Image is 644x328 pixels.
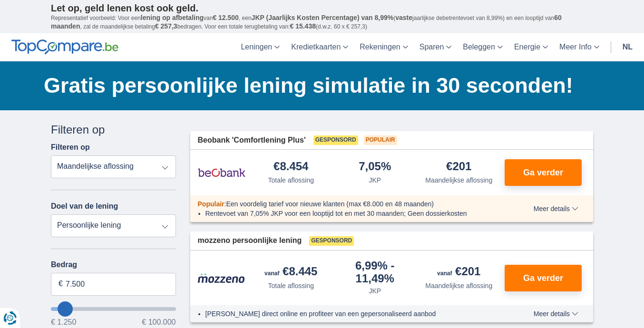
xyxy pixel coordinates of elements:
[205,209,499,218] li: Rentevoet van 7,05% JKP voor een looptijd tot en met 30 maanden; Geen dossierkosten
[51,260,176,269] label: Bedrag
[198,135,306,146] span: Beobank 'Comfortlening Plus'
[141,14,204,21] span: lening op afbetaling
[51,2,593,14] p: Let op, geld lenen kost ook geld.
[59,279,63,289] span: €
[364,135,397,145] span: Populair
[198,235,302,246] span: mozzeno persoonlijke lening
[268,281,314,290] div: Totale aflossing
[190,199,507,209] div: :
[508,33,554,61] a: Energie
[11,39,118,55] img: TopCompare
[527,310,585,318] button: Meer details
[523,274,563,282] span: Ga verder
[273,161,308,174] div: €8.454
[437,266,480,279] div: €201
[369,175,381,185] div: JKP
[44,71,593,100] h1: Gratis persoonlijke lening simulatie in 30 seconden!
[51,307,176,311] input: wantToBorrow
[198,200,224,208] span: Populair
[226,200,434,208] span: Een voordelig tarief voor nieuwe klanten (max €8.000 en 48 maanden)
[505,159,582,186] button: Ga verder
[198,273,245,283] img: product.pl.alt Mozzeno
[235,33,285,61] a: Leningen
[51,14,562,30] span: 60 maanden
[290,22,316,30] span: € 15.438
[457,33,508,61] a: Beleggen
[213,14,239,21] span: € 12.500
[252,14,394,21] span: JKP (Jaarlijks Kosten Percentage) van 8,99%
[268,175,314,185] div: Totale aflossing
[527,205,585,212] button: Meer details
[425,281,492,290] div: Maandelijkse aflossing
[155,22,177,30] span: € 257,3
[425,175,492,185] div: Maandelijkse aflossing
[395,14,412,21] span: vaste
[337,260,413,284] div: 6,99%
[354,33,413,61] a: Rekeningen
[285,33,354,61] a: Kredietkaarten
[51,202,118,211] label: Doel van de lening
[505,265,582,291] button: Ga verder
[51,143,90,152] label: Filteren op
[51,122,176,138] div: Filteren op
[51,318,76,326] span: € 1.250
[617,33,638,61] a: nl
[534,205,578,212] span: Meer details
[313,135,358,145] span: Gesponsord
[534,310,578,317] span: Meer details
[142,318,176,326] span: € 100.000
[51,14,593,31] p: Representatief voorbeeld: Voor een van , een ( jaarlijkse debetrentevoet van 8,99%) en een loopti...
[554,33,605,61] a: Meer Info
[198,161,245,184] img: product.pl.alt Beobank
[369,286,381,296] div: JKP
[359,161,391,174] div: 7,05%
[414,33,458,61] a: Sparen
[205,309,499,318] li: [PERSON_NAME] direct online en profiteer van een gepersonaliseerd aanbod
[264,266,317,279] div: €8.445
[309,236,354,246] span: Gesponsord
[446,161,471,174] div: €201
[523,168,563,177] span: Ga verder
